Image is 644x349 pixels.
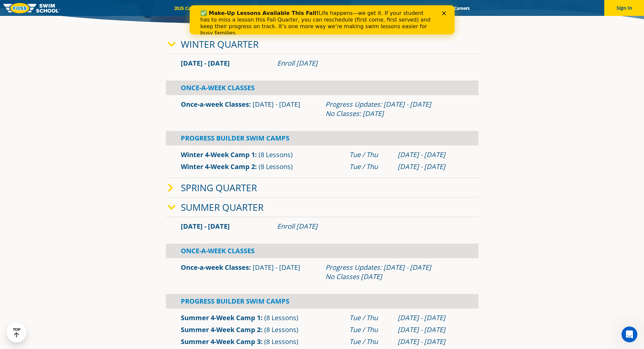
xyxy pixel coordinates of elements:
[3,3,60,13] img: FOSS Swim School Logo
[252,6,259,10] div: Close
[398,162,464,171] div: [DATE] - [DATE]
[181,38,259,50] a: Winter Quarter
[349,325,391,334] div: Tue / Thu
[349,162,391,171] div: Tue / Thu
[264,313,298,322] span: (8 Lessons)
[357,5,427,11] a: Swim Like [PERSON_NAME]
[398,150,464,159] div: [DATE] - [DATE]
[166,81,478,95] div: Once-A-Week Classes
[264,325,298,334] span: (8 Lessons)
[349,150,391,159] div: Tue / Thu
[349,313,391,322] div: Tue / Thu
[325,263,464,281] div: Progress Updates: [DATE] - [DATE] No Classes [DATE]
[325,100,464,118] div: Progress Updates: [DATE] - [DATE] No Classes: [DATE]
[166,244,478,258] div: Once-A-Week Classes
[238,5,296,11] a: Swim Path® Program
[296,5,357,11] a: About [PERSON_NAME]
[264,337,298,346] span: (8 Lessons)
[166,131,478,145] div: Progress Builder Swim Camps
[181,162,255,171] a: Winter 4-Week Camp 2
[398,313,464,322] div: [DATE] - [DATE]
[166,294,478,309] div: Progress Builder Swim Camps
[181,337,261,346] a: Summer 4-Week Camp 3
[181,100,249,109] a: Once-a-week Classes
[210,5,238,11] a: Schools
[448,5,475,11] a: Careers
[259,162,293,171] span: (8 Lessons)
[181,222,230,231] span: [DATE] - [DATE]
[13,327,21,338] div: TOP
[398,337,464,346] div: [DATE] - [DATE]
[190,5,455,34] iframe: Intercom live chat banner
[181,263,249,272] a: Once-a-week Classes
[253,100,300,109] span: [DATE] - [DATE]
[169,5,210,11] a: 2025 Calendar
[621,326,637,342] iframe: Intercom live chat
[11,5,244,31] div: Life happens—we get it. If your student has to miss a lesson this Fall Quarter, you can reschedul...
[181,325,261,334] a: Summer 4-Week Camp 2
[181,59,230,68] span: [DATE] - [DATE]
[253,263,300,272] span: [DATE] - [DATE]
[277,222,464,231] div: Enroll [DATE]
[427,5,448,11] a: Blog
[398,325,464,334] div: [DATE] - [DATE]
[181,201,264,213] a: Summer Quarter
[277,59,464,68] div: Enroll [DATE]
[181,150,255,159] a: Winter 4-Week Camp 1
[11,5,129,11] b: ✅ Make-Up Lessons Available This Fall!
[349,337,391,346] div: Tue / Thu
[259,150,293,159] span: (8 Lessons)
[181,313,261,322] a: Summer 4-Week Camp 1
[181,181,257,194] a: Spring Quarter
